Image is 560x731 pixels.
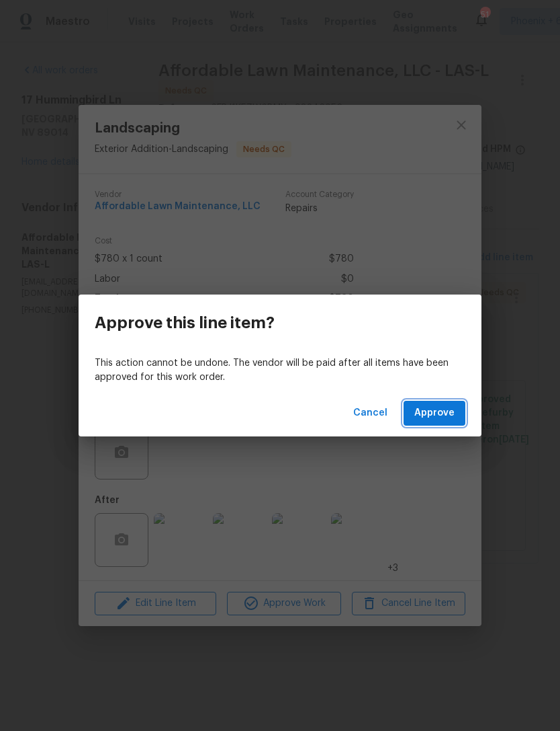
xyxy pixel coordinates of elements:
[404,401,465,426] button: Approve
[414,405,455,422] span: Approve
[95,313,275,332] h3: Approve this line item?
[353,405,387,422] span: Cancel
[348,401,393,426] button: Cancel
[95,356,465,385] p: This action cannot be undone. The vendor will be paid after all items have been approved for this...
